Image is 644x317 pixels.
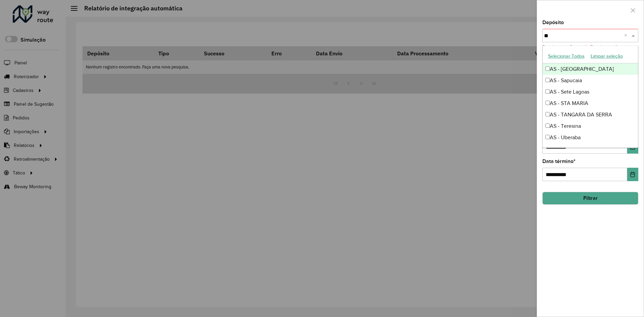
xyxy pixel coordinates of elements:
[542,46,638,148] ng-dropdown-panel: Options list
[545,51,588,61] button: Selecionar Todos
[542,18,564,27] label: Depósito
[543,143,638,155] div: AS - [GEOGRAPHIC_DATA]
[542,157,576,165] label: Data término
[543,63,638,75] div: AS - [GEOGRAPHIC_DATA]
[624,32,630,40] span: Clear all
[543,132,638,143] div: AS - Uberaba
[543,98,638,109] div: AS - STA MARIA
[542,45,620,57] formly-validation-message: Depósito ou Grupo de Depósitos são obrigatórios
[627,168,638,181] button: Choose Date
[588,51,626,61] button: Limpar seleção
[543,120,638,132] div: AS - Teresina
[543,75,638,86] div: AS - Sapucaia
[542,192,638,205] button: Filtrar
[543,86,638,98] div: AS - Sete Lagoas
[543,109,638,120] div: AS - TANGARA DA SERRA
